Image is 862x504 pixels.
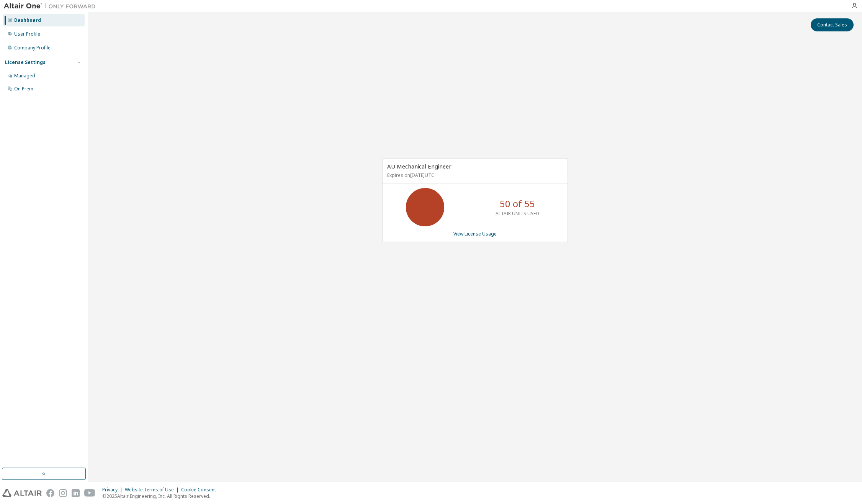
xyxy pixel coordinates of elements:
p: ALTAIR UNITS USED [496,210,539,217]
img: altair_logo.svg [2,489,42,497]
img: youtube.svg [84,489,95,497]
div: Managed [14,73,35,79]
div: Website Terms of Use [125,487,181,493]
div: Company Profile [14,45,51,51]
div: Privacy [102,487,125,493]
img: linkedin.svg [72,489,80,497]
p: 50 of 55 [500,197,535,210]
span: AU Mechanical Engineer [387,162,451,170]
p: © 2025 Altair Engineering, Inc. All Rights Reserved. [102,493,221,499]
img: instagram.svg [59,489,67,497]
div: On Prem [14,86,33,92]
div: License Settings [5,59,46,65]
div: Dashboard [14,17,41,23]
img: facebook.svg [46,489,54,497]
button: Contact Sales [811,18,854,31]
p: Expires on [DATE] UTC [387,172,561,178]
div: User Profile [14,31,40,37]
a: View License Usage [453,231,497,237]
div: Cookie Consent [181,487,221,493]
img: Altair One [4,2,100,10]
